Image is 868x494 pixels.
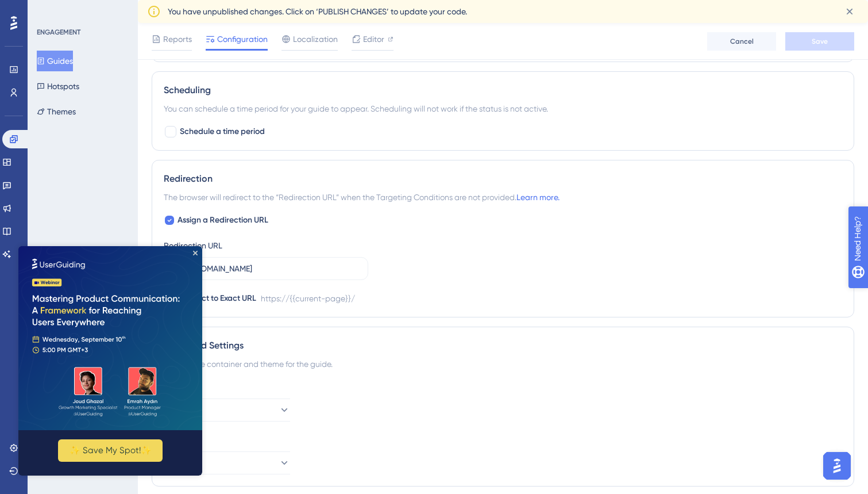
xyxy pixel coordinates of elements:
div: ENGAGEMENT [37,28,80,37]
div: Advanced Settings [164,339,842,353]
button: Save [785,32,854,51]
span: You have unpublished changes. Click on ‘PUBLISH CHANGES’ to update your code. [168,5,467,18]
span: Configuration [217,32,268,46]
a: Learn more. [516,193,560,202]
span: Cancel [730,37,754,46]
div: You can schedule a time period for your guide to appear. Scheduling will not work if the status i... [164,102,842,116]
button: Hotspots [37,76,79,97]
iframe: To enrich screen reader interactions, please activate Accessibility in Grammarly extension settings [848,206,868,288]
button: Cancel [707,32,776,51]
button: Themes [37,101,76,122]
span: Need Help? [27,3,72,17]
button: Default [164,399,290,422]
div: Scheduling [164,83,842,97]
div: Redirection URL [164,239,222,252]
div: Container [164,380,842,394]
span: Schedule a time period [180,125,265,139]
button: Guides [37,51,73,71]
input: https://www.example.com/ [173,262,358,275]
div: Choose the container and theme for the guide. [164,357,842,371]
div: Close Preview [175,5,179,9]
div: Theme [164,433,842,447]
button: ✨ Save My Spot!✨ [40,193,144,216]
span: The browser will redirect to the “Redirection URL” when the Targeting Conditions are not provided. [164,190,560,204]
div: https://{{current-page}}/ [261,292,355,305]
button: Unified UX [164,451,290,474]
span: Assign a Redirection URL [178,213,268,227]
div: Redirection [164,172,842,186]
span: Reports [163,32,192,46]
span: Editor [363,32,384,46]
iframe: UserGuiding AI Assistant Launcher [820,449,854,483]
span: Redirect to Exact URL [178,292,256,305]
span: Save [812,37,828,46]
span: Localization [293,32,338,46]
